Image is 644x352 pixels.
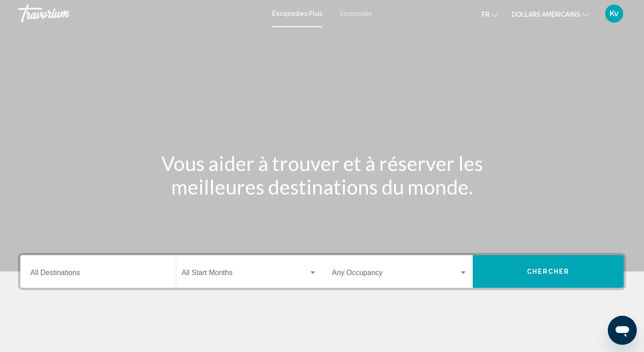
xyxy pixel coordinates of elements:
button: Changer de langue [482,8,498,21]
button: Menu utilisateur [602,4,626,23]
a: Travorium [18,5,263,23]
a: Escapades [340,10,372,17]
button: Chercher [473,255,624,288]
font: Kv [610,9,619,18]
a: Escapades Plus [272,10,322,17]
button: Changer de devise [512,8,589,21]
span: Chercher [527,268,570,276]
font: fr [482,11,489,18]
h1: Vous aider à trouver et à réserver les meilleures destinations du monde. [153,152,492,199]
iframe: Bouton de lancement de la fenêtre de messagerie [608,316,637,345]
font: dollars américains [512,11,580,18]
div: Widget de recherche [20,255,624,288]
